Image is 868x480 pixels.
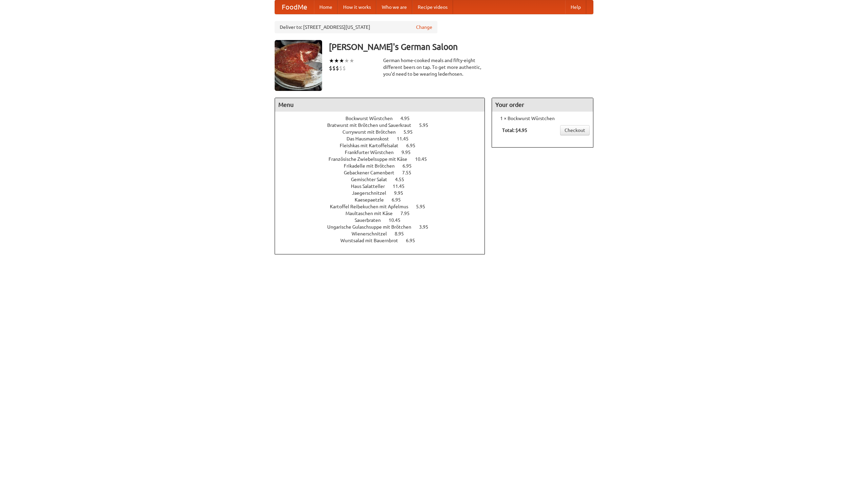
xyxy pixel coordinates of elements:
span: Kaesepaetzle [355,197,391,203]
b: Total: $4.95 [502,128,527,133]
span: 8.95 [395,231,411,236]
a: Who we are [376,0,412,14]
span: 7.95 [400,211,416,216]
span: Maultaschen mit Käse [346,211,399,216]
span: Das Hausmannskost [347,136,396,141]
a: Checkout [560,125,590,135]
li: ★ [329,57,334,64]
a: Gebackener Camenbert 7.55 [344,170,424,175]
li: $ [336,64,339,72]
a: How it works [338,0,376,14]
span: Jaegerschnitzel [352,190,393,196]
span: 5.95 [419,122,435,128]
span: Frikadelle mit Brötchen [344,163,401,169]
h3: [PERSON_NAME]'s German Saloon [329,40,593,54]
img: angular.jpg [275,40,322,91]
span: Gebackener Camenbert [344,170,401,175]
span: Kartoffel Reibekuchen mit Apfelmus [330,204,415,209]
a: Gemischter Salat 4.55 [351,177,417,182]
span: Bratwurst mit Brötchen und Sauerkraut [327,122,418,128]
li: ★ [349,57,354,64]
a: Help [565,0,586,14]
a: Wienerschnitzel 8.95 [352,231,416,236]
a: Wurstsalad mit Bauernbrot 6.95 [340,238,428,243]
li: $ [329,64,332,72]
li: 1 × Bockwurst Würstchen [495,115,590,122]
a: Jaegerschnitzel 9.95 [352,190,416,196]
a: Kaesepaetzle 6.95 [355,197,413,203]
a: FoodMe [275,0,314,14]
span: Ungarische Gulaschsuppe mit Brötchen [327,224,418,230]
span: 6.95 [406,143,422,148]
span: 3.95 [419,224,435,230]
span: Gemischter Salat [351,177,394,182]
a: Change [416,24,432,31]
span: 10.45 [389,217,407,223]
span: Wurstsalad mit Bauernbrot [340,238,405,243]
a: Home [314,0,338,14]
span: 5.95 [403,129,419,135]
span: 6.95 [402,163,418,169]
span: Haus Salatteller [351,184,392,189]
a: Frankfurter Würstchen 9.95 [345,150,423,155]
li: ★ [334,57,339,64]
span: 6.95 [392,197,408,203]
li: $ [332,64,336,72]
a: Französische Zwiebelsuppe mit Käse 10.45 [329,156,439,162]
span: 11.45 [397,136,415,141]
li: ★ [339,57,344,64]
span: Bockwurst Würstchen [346,116,399,121]
span: 9.95 [394,190,410,196]
a: Kartoffel Reibekuchen mit Apfelmus 5.95 [330,204,438,209]
li: ★ [344,57,349,64]
span: 4.95 [400,116,416,121]
a: Ungarische Gulaschsuppe mit Brötchen 3.95 [327,224,441,230]
div: Deliver to: [STREET_ADDRESS][US_STATE] [275,21,437,33]
span: Französische Zwiebelsuppe mit Käse [329,156,414,162]
div: German home-cooked meals and fifty-eight different beers on tap. To get more authentic, you'd nee... [383,57,485,77]
span: 4.55 [395,177,411,182]
li: $ [339,64,342,72]
span: 7.55 [402,170,418,175]
span: 10.45 [415,156,434,162]
span: Frankfurter Würstchen [345,150,400,155]
h4: Menu [275,98,485,112]
span: Sauerbraten [355,217,388,223]
span: 5.95 [416,204,432,209]
a: Bockwurst Würstchen 4.95 [346,116,422,121]
span: 6.95 [406,238,422,243]
a: Recipe videos [412,0,453,14]
li: $ [342,64,346,72]
h4: Your order [492,98,593,112]
a: Frikadelle mit Brötchen 6.95 [344,163,424,169]
span: 9.95 [401,150,417,155]
span: Wienerschnitzel [352,231,394,236]
span: Currywurst mit Brötchen [342,129,402,135]
a: Sauerbraten 10.45 [355,217,413,223]
a: Das Hausmannskost 11.45 [347,136,421,141]
span: 11.45 [393,184,411,189]
span: Fleishkas mit Kartoffelsalat [340,143,405,148]
a: Bratwurst mit Brötchen und Sauerkraut 5.95 [327,122,441,128]
a: Fleishkas mit Kartoffelsalat 6.95 [340,143,428,148]
a: Currywurst mit Brötchen 5.95 [342,129,425,135]
a: Maultaschen mit Käse 7.95 [346,211,422,216]
a: Haus Salatteller 11.45 [351,184,417,189]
